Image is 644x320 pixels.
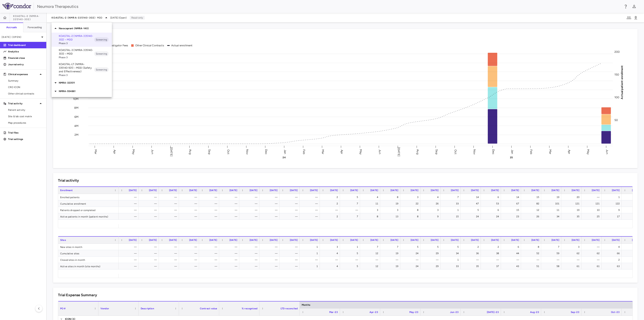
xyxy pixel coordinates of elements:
div: NMRA-323511 [52,79,112,87]
p: NMRA-323511 [59,81,112,85]
p: KOASTAL-LT (NMRA-335140-501) • MDD (Safety and Effectiveness) [59,62,94,73]
p: NMRA-554861 [59,89,112,93]
span: Screening [94,68,109,71]
p: KOASTAL-3 (NMRA-335140-303) • MDD [59,48,94,56]
div: KOASTAL-3 (NMRA-335140-303) • MDDPhase 3Screening [52,47,112,61]
span: Phase 3 [59,73,94,77]
div: KOASTAL-LT (NMRA-335140-501) • MDD (Safety and Effectiveness)Phase 3Screening [52,61,112,79]
span: Screening [94,52,109,56]
div: Navacaprant (NMRA-140) [52,24,112,33]
span: Phase 3 [59,41,94,45]
div: NMRA-554861 [52,87,112,95]
span: Phase 3 [59,56,94,59]
p: Navacaprant (NMRA-140) [59,27,112,30]
span: Screening [94,38,109,41]
div: KOASTAL-2 (NMRA-335140-302) • MDDPhase 3Screening [52,33,112,47]
p: KOASTAL-2 (NMRA-335140-302) • MDD [59,34,94,41]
